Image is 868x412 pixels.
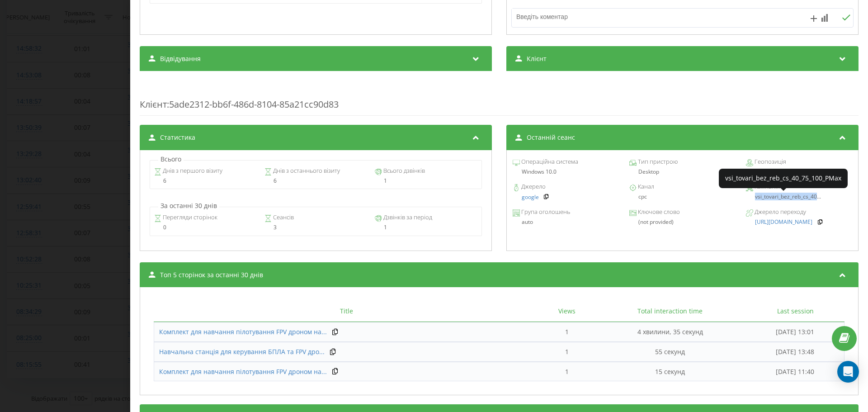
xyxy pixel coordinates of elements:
th: Total interaction time [594,301,746,322]
div: : 5ade2312-bb6f-486d-8104-85a21cc90d83 [140,80,859,116]
span: Дзвінків за період [382,213,432,222]
span: Статистика [160,133,195,142]
td: 1 [540,362,594,382]
div: 3 [264,224,367,231]
span: vsi_tovari_bez_reb_cs_40... [755,193,821,200]
a: Комплект для навчання пілотування FPV дроном на... [159,367,327,376]
a: Комплект для навчання пілотування FPV дроном на... [159,327,327,336]
span: Клієнт [527,54,547,63]
th: Last session [746,301,844,322]
span: Клієнт [140,98,167,110]
td: 55 секунд [594,342,746,362]
a: Навчальна станція для керування БПЛА та FPV дро... [159,347,325,356]
span: Днів з першого візиту [161,166,222,175]
div: 0 [154,224,257,231]
div: 1 [375,224,477,231]
span: Джерело переходу [753,208,806,217]
span: Навчальна станція для керування БПЛА та FPV дро... [159,347,325,356]
span: Тип пристрою [637,157,678,166]
div: 6 [154,178,257,184]
span: Геопозиція [753,157,786,166]
th: Title [154,301,540,322]
td: [DATE] 13:48 [746,342,844,362]
span: Сеансів [272,213,294,222]
p: За останні 30 днів [158,201,219,210]
span: Топ 5 сторінок за останні 30 днів [160,270,263,279]
span: Комплект для навчання пілотування FPV дроном на... [159,327,327,336]
a: google [522,194,539,200]
span: Ключове слово [637,208,680,217]
div: auto [513,219,619,225]
div: Windows 10.0 [513,169,619,175]
td: 1 [540,322,594,342]
span: Останній сеанс [527,133,575,142]
span: Джерело [520,182,546,191]
div: Open Intercom Messenger [837,361,859,383]
span: Канал [637,182,654,191]
a: [URL][DOMAIN_NAME] [755,219,812,225]
td: 4 хвилини, 35 секунд [594,322,746,342]
td: 15 секунд [594,362,746,382]
th: Views [540,301,594,322]
span: Відвідування [160,54,201,63]
span: Всього дзвінків [382,166,425,175]
td: [DATE] 11:40 [746,362,844,382]
div: cpc [629,194,736,200]
div: 6 [264,178,367,184]
div: Desktop [629,169,736,175]
div: vsi_tovari_bez_reb_cs_40_75_100_PMax [725,174,841,183]
td: [DATE] 13:01 [746,322,844,342]
span: Днів з останнього візиту [272,166,340,175]
span: Група оголошень [520,208,570,217]
p: Всього [158,155,184,164]
div: 1 [375,178,477,184]
div: (not provided) [629,219,736,225]
td: 1 [540,342,594,362]
span: Перегляди сторінок [161,213,217,222]
span: Операційна система [520,157,578,166]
